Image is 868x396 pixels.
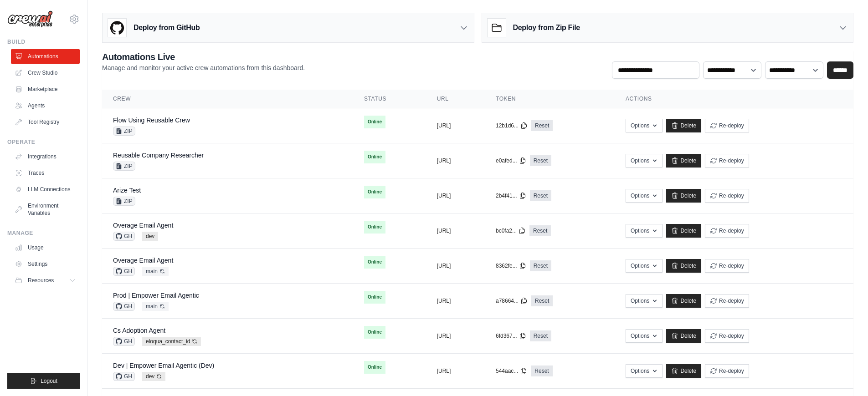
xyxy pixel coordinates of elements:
[705,154,749,168] button: Re-deploy
[496,332,526,340] button: 6fd367...
[496,122,528,129] button: 12b1d6...
[496,297,528,305] button: a78664...
[113,267,135,276] span: GH
[364,326,385,339] span: Online
[11,82,80,96] a: Marketplace
[142,302,169,311] span: main
[705,329,749,343] button: Re-deploy
[530,330,551,341] a: Reset
[705,224,749,238] button: Re-deploy
[7,10,53,28] img: Logo
[364,186,385,198] span: Online
[11,257,80,271] a: Settings
[364,291,385,304] span: Online
[530,155,551,166] a: Reset
[108,19,126,37] img: GitHub Logo
[364,151,385,163] span: Online
[666,329,701,343] a: Delete
[513,22,580,33] h3: Deploy from Zip File
[496,367,527,375] button: 544aac...
[531,366,552,376] a: Reset
[666,294,701,308] a: Delete
[705,364,749,378] button: Re-deploy
[626,329,663,343] button: Options
[11,198,80,220] a: Environment Variables
[11,273,80,288] button: Resources
[113,292,199,299] a: Prod | Empower Email Agentic
[485,90,615,108] th: Token
[102,51,305,63] h2: Automations Live
[113,162,135,171] span: ZIP
[7,229,80,237] div: Manage
[113,372,135,381] span: GH
[496,157,526,164] button: e0afed...
[7,38,80,46] div: Build
[705,189,749,203] button: Re-deploy
[113,152,204,159] a: Reusable Company Researcher
[11,240,80,255] a: Usage
[626,294,663,308] button: Options
[626,189,663,203] button: Options
[11,98,80,113] a: Agents
[113,232,135,241] span: GH
[496,262,526,269] button: 8362fe...
[113,197,135,206] span: ZIP
[626,224,663,238] button: Options
[113,127,135,136] span: ZIP
[113,302,135,311] span: GH
[11,149,80,164] a: Integrations
[102,63,305,72] p: Manage and monitor your active crew automations from this dashboard.
[102,90,353,108] th: Crew
[11,166,80,180] a: Traces
[666,259,701,273] a: Delete
[7,373,80,389] button: Logout
[666,364,701,378] a: Delete
[364,116,385,128] span: Online
[113,337,135,346] span: GH
[113,117,190,124] a: Flow Using Reusable Crew
[364,361,385,374] span: Online
[364,256,385,269] span: Online
[615,90,853,108] th: Actions
[11,115,80,129] a: Tool Registry
[353,90,426,108] th: Status
[11,66,80,80] a: Crew Studio
[530,260,551,271] a: Reset
[113,327,165,334] a: Cs Adoption Agent
[705,294,749,308] button: Re-deploy
[142,232,158,241] span: dev
[666,224,701,238] a: Delete
[7,138,80,146] div: Operate
[530,190,551,201] a: Reset
[626,154,663,168] button: Options
[142,337,201,346] span: eloqua_contact_id
[113,257,173,264] a: Overage Email Agent
[113,222,173,229] a: Overage Email Agent
[529,225,551,236] a: Reset
[11,182,80,197] a: LLM Connections
[142,267,169,276] span: main
[626,259,663,273] button: Options
[11,49,80,64] a: Automations
[705,259,749,273] button: Re-deploy
[426,90,485,108] th: URL
[666,119,701,132] a: Delete
[705,119,749,132] button: Re-deploy
[496,227,526,234] button: bc0fa2...
[113,187,141,194] a: Arize Test
[626,364,663,378] button: Options
[531,295,553,306] a: Reset
[142,372,165,381] span: dev
[666,189,701,203] a: Delete
[626,119,663,132] button: Options
[496,192,526,199] button: 2b4f41...
[134,22,200,33] h3: Deploy from GitHub
[41,377,57,385] span: Logout
[28,277,54,284] span: Resources
[531,120,553,131] a: Reset
[364,221,385,234] span: Online
[666,154,701,168] a: Delete
[113,362,214,369] a: Dev | Empower Email Agentic (Dev)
